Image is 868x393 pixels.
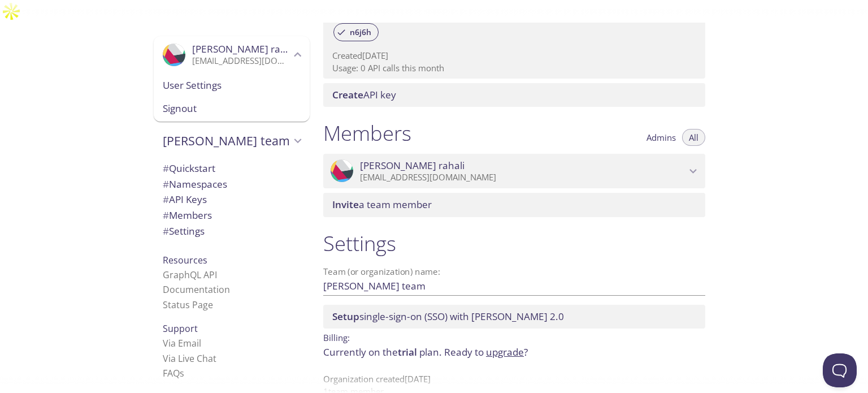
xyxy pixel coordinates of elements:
div: Wass's team [154,126,310,156]
span: Signout [163,101,301,116]
button: Admins [640,129,683,146]
iframe: Help Scout Beacon - Open [823,353,857,387]
span: # [163,193,169,206]
div: Invite a team member [323,193,705,217]
span: Settings [163,224,205,237]
div: n6j6h [333,23,379,41]
a: Status Page [163,299,213,311]
div: Team Settings [154,223,310,239]
div: API Keys [154,192,310,208]
span: API Keys [163,193,207,206]
div: Members [154,208,310,223]
p: [EMAIL_ADDRESS][DOMAIN_NAME] [192,55,290,67]
a: FAQ [163,367,184,379]
span: Ready to ? [444,346,528,359]
a: Via Email [163,337,201,349]
a: Documentation [163,283,230,296]
div: Setup SSO [323,305,705,329]
span: API key [332,88,396,101]
span: Create [332,88,363,101]
p: Created [DATE] [332,50,696,62]
span: Setup [332,310,359,323]
span: trial [398,346,417,359]
span: # [163,178,169,191]
span: # [163,162,169,175]
span: [PERSON_NAME] rahali [192,42,297,55]
label: Team (or organization) name: [323,267,441,276]
h1: Members [323,120,411,146]
p: Currently on the plan. [323,345,705,360]
span: [PERSON_NAME] team [163,133,290,149]
div: Signout [154,97,310,122]
div: Create API Key [323,83,705,107]
div: Wass rahali [154,36,310,74]
div: Quickstart [154,161,310,176]
p: [EMAIL_ADDRESS][DOMAIN_NAME] [360,172,686,183]
a: GraphQL API [163,269,217,281]
span: [PERSON_NAME] rahali [360,159,465,172]
span: a team member [332,198,432,211]
a: Via Live Chat [163,352,216,365]
div: User Settings [154,74,310,97]
div: Wass rahali [323,154,705,189]
h1: Settings [323,231,705,256]
p: Usage: 0 API calls this month [332,62,696,74]
span: n6j6h [343,27,378,37]
span: Quickstart [163,162,215,175]
span: # [163,209,169,222]
span: Members [163,209,212,222]
a: upgrade [486,346,524,359]
span: single-sign-on (SSO) with [PERSON_NAME] 2.0 [332,310,564,323]
div: Namespaces [154,176,310,192]
span: # [163,224,169,237]
span: Invite [332,198,359,211]
span: Namespaces [163,178,227,191]
span: Support [163,322,198,335]
span: Resources [163,254,207,266]
p: Billing: [323,329,705,345]
span: User Settings [163,78,301,93]
button: All [682,129,705,146]
span: s [180,367,184,379]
